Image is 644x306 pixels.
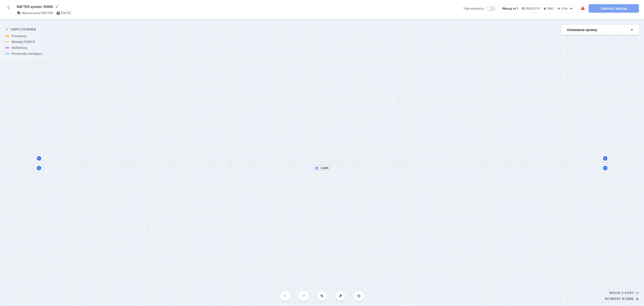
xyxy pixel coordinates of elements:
[55,5,59,9] button: Edytuj nazwę projektu
[526,7,540,11] h4: 1605,97 €
[320,167,328,170] input: Wymiar [mm]
[17,4,458,9] form: RAFTER system 10880
[561,7,567,11] h4: 0 lm
[61,11,71,15] h4: [DATE]
[562,25,639,35] button: Ustawienia oprawy
[567,27,597,32] h4: Ustawienia oprawy
[11,27,36,31] h4: Ukryj legendę
[486,6,495,11] button: Tryb eksperta
[502,7,518,11] div: Wersja nr 1
[547,7,554,11] h4: DALI
[463,6,495,11] label: Tryb eksperta
[5,24,36,34] button: Ukryj legendę
[499,4,575,13] button: Wersja nr 11605,97 €DALI0 lm
[22,11,53,15] h4: Wpuszczany RAFTER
